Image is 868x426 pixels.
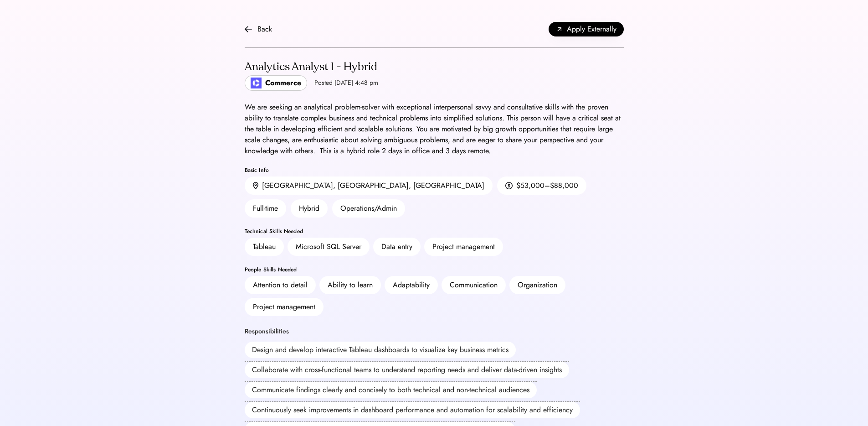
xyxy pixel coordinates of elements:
[245,362,569,378] div: Collaborate with cross-functional teams to understand reporting needs and deliver data-driven ins...
[245,102,624,156] div: We are seeking an analytical problem-solver with exceptional interpersonal savvy and consultative...
[245,60,378,74] div: Analytics Analyst I - Hybrid
[265,78,301,88] div: Commerce
[505,182,513,190] img: money.svg
[245,26,252,33] img: arrow-back.svg
[381,241,412,252] div: Data entry
[296,241,361,252] div: Microsoft SQL Server
[518,280,557,291] div: Organization
[245,267,624,272] div: People Skills Needed
[393,280,430,291] div: Adaptability
[253,301,315,312] div: Project management
[291,199,328,218] div: Hybrid
[245,402,580,418] div: Continuously seek improvements in dashboard performance and automation for scalability and effici...
[262,180,484,191] div: [GEOGRAPHIC_DATA], [GEOGRAPHIC_DATA], [GEOGRAPHIC_DATA]
[245,342,516,358] div: Design and develop interactive Tableau dashboards to visualize key business metrics
[245,167,624,173] div: Basic Info
[245,199,286,218] div: Full-time
[253,280,308,291] div: Attention to detail
[549,22,624,36] button: Apply Externally
[245,229,624,234] div: Technical Skills Needed
[328,280,373,291] div: Ability to learn
[245,327,289,336] div: Responsibilities
[251,78,262,88] img: poweredbycommerce_logo.jpeg
[257,24,272,35] div: Back
[245,382,537,398] div: Communicate findings clearly and concisely to both technical and non-technical audiences
[432,241,495,252] div: Project management
[253,241,276,252] div: Tableau
[516,180,578,191] div: $53,000–$88,000
[314,78,378,88] div: Posted [DATE] 4:48 pm
[567,24,616,35] span: Apply Externally
[332,199,405,218] div: Operations/Admin
[253,182,258,190] img: location.svg
[450,280,498,291] div: Communication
